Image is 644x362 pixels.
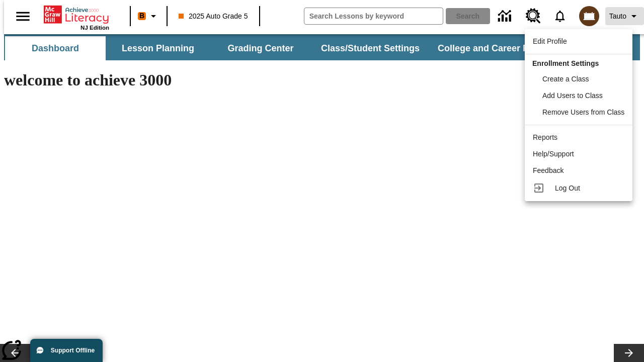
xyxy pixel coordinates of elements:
[555,184,580,192] span: Log Out
[533,150,574,158] span: Help/Support
[542,75,589,83] span: Create a Class
[533,166,563,174] span: Feedback
[533,133,557,141] span: Reports
[542,108,624,116] span: Remove Users from Class
[533,37,567,45] span: Edit Profile
[532,59,599,67] span: Enrollment Settings
[542,92,603,100] span: Add Users to Class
